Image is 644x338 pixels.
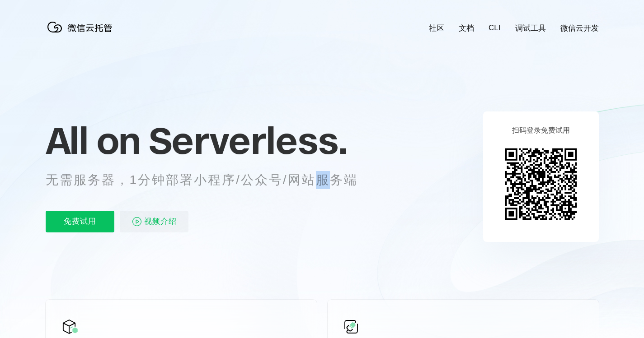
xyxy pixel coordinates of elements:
a: 微信云开发 [560,23,599,33]
a: 调试工具 [515,23,546,33]
span: All on [46,118,140,163]
span: Serverless. [149,118,347,163]
p: 无需服务器，1分钟部署小程序/公众号/网站服务端 [46,171,375,189]
img: 微信云托管 [46,18,118,36]
p: 扫码登录免费试用 [512,126,570,135]
a: CLI [489,23,500,32]
p: 免费试用 [46,211,114,232]
span: 视频介绍 [144,211,177,232]
a: 微信云托管 [46,30,118,37]
a: 社区 [429,23,444,33]
img: video_play.svg [132,216,142,227]
a: 文档 [459,23,474,33]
